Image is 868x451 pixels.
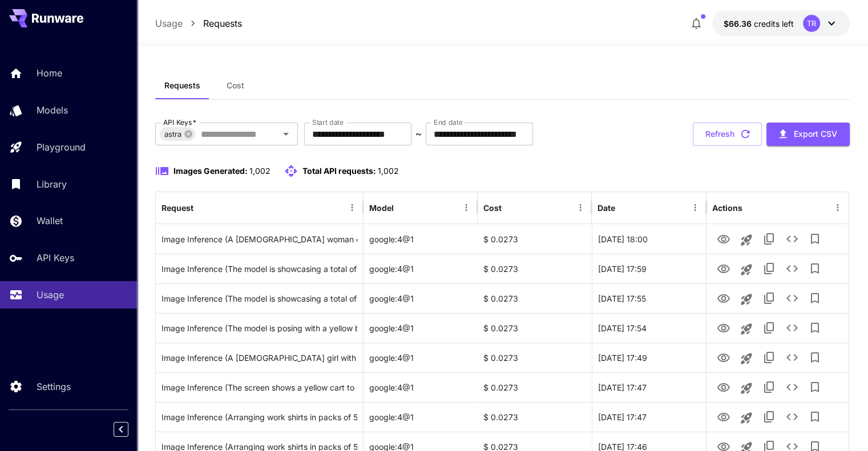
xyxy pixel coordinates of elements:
button: View Image [712,405,735,428]
button: Launch in playground [735,347,758,370]
span: Cost [227,80,244,91]
button: See details [781,376,804,399]
div: google:4@1 [364,343,478,372]
span: 1,002 [249,166,271,176]
button: Launch in playground [735,377,758,400]
p: Settings [37,380,71,393]
span: credits left [754,19,794,29]
button: Menu [687,200,703,216]
p: Home [37,66,62,80]
button: Launch in playground [735,229,758,251]
div: TR [803,15,820,32]
a: Usage [155,17,183,30]
div: google:4@1 [364,254,478,283]
label: Start date [312,117,344,127]
button: Add to library [804,346,826,369]
button: Copy TaskUUID [758,376,781,399]
span: Total API requests: [302,166,376,176]
div: Click to copy prompt [162,343,357,372]
p: API Keys [37,251,74,265]
button: See details [781,316,804,339]
div: Actions [712,203,742,213]
button: See details [781,405,804,428]
span: 1,002 [378,166,399,176]
p: Models [37,103,68,117]
div: Click to copy prompt [162,373,357,402]
label: API Keys [163,117,196,127]
button: Copy TaskUUID [758,287,781,310]
div: astra [160,127,195,141]
button: Export CSV [766,123,850,146]
button: Add to library [804,316,826,339]
div: $66.35583 [724,18,794,30]
div: google:4@1 [364,313,478,343]
div: 31 Aug, 2025 17:54 [592,313,706,343]
button: Open [278,126,294,142]
p: Library [37,177,67,191]
button: Add to library [804,287,826,310]
div: $ 0.0273 [478,372,592,402]
div: $ 0.0273 [478,254,592,283]
button: Menu [572,200,588,216]
div: 31 Aug, 2025 17:59 [592,254,706,283]
button: Copy TaskUUID [758,316,781,339]
button: Sort [616,200,632,216]
div: $ 0.0273 [478,313,592,343]
div: Click to copy prompt [162,314,357,343]
div: Click to copy prompt [162,254,357,283]
div: 31 Aug, 2025 17:47 [592,402,706,432]
div: Model [369,203,394,213]
div: Date [597,203,615,213]
div: Cost [483,203,502,213]
span: astra [160,128,186,141]
div: $ 0.0273 [478,402,592,432]
p: Playground [37,140,86,154]
button: Copy TaskUUID [758,227,781,250]
button: See details [781,257,804,280]
button: Copy TaskUUID [758,346,781,369]
button: View Image [712,316,735,339]
button: See details [781,346,804,369]
button: Add to library [804,257,826,280]
button: Copy TaskUUID [758,405,781,428]
div: Click to copy prompt [162,284,357,313]
button: Launch in playground [735,407,758,429]
span: Requests [164,80,200,91]
div: google:4@1 [364,372,478,402]
button: Menu [458,200,474,216]
p: Wallet [37,214,63,227]
span: Images Generated: [173,166,248,176]
p: Usage [37,288,64,302]
span: $66.36 [724,19,754,29]
button: See details [781,287,804,310]
button: View Image [712,257,735,280]
div: Collapse sidebar [122,419,137,440]
button: Copy TaskUUID [758,257,781,280]
button: Launch in playground [735,258,758,281]
button: Add to library [804,376,826,399]
button: Launch in playground [735,318,758,340]
div: Click to copy prompt [162,403,357,432]
button: Collapse sidebar [114,422,128,437]
button: View Image [712,286,735,310]
div: google:4@1 [364,283,478,313]
button: See details [781,227,804,250]
button: Sort [503,200,519,216]
button: View Image [712,227,735,250]
label: End date [434,117,462,127]
button: Add to library [804,227,826,250]
nav: breadcrumb [155,17,242,30]
button: Launch in playground [735,288,758,311]
div: 31 Aug, 2025 17:49 [592,343,706,372]
button: $66.35583TR [712,10,850,36]
div: $ 0.0273 [478,283,592,313]
a: Requests [203,17,242,30]
button: Sort [195,200,211,216]
button: Refresh [693,123,762,146]
button: Sort [395,200,411,216]
div: $ 0.0273 [478,343,592,372]
div: 31 Aug, 2025 18:00 [592,224,706,254]
div: $ 0.0273 [478,224,592,254]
